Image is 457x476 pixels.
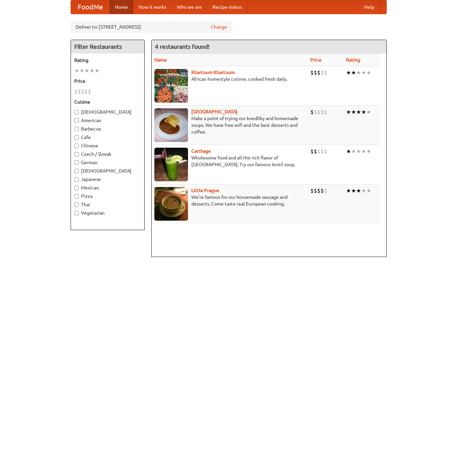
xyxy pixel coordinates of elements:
[74,78,141,84] h5: Price
[74,127,79,131] input: Barbecue
[74,210,141,216] label: Vegetarian
[154,115,305,135] p: Make a point of trying our knedlíky and homemade soups. We have free wifi and the best desserts a...
[310,69,314,76] li: $
[317,108,320,116] li: $
[74,159,141,166] label: German
[133,0,172,14] a: How it works
[74,203,79,207] input: Thai
[356,187,361,194] li: ★
[351,187,356,194] li: ★
[154,154,305,168] p: Wholesome food and all the rich flavor of [GEOGRAPHIC_DATA]. Try our famous lentil soup.
[74,135,79,140] input: Cafe
[84,88,88,95] li: $
[191,109,237,114] a: [GEOGRAPHIC_DATA]
[191,188,219,193] a: Little Prague
[191,70,235,75] a: Khartoum Khartoum
[346,148,351,155] li: ★
[351,108,356,116] li: ★
[361,148,366,155] li: ★
[310,148,314,155] li: $
[74,57,141,64] h5: Rating
[191,148,211,154] a: Carthage
[154,76,305,82] p: African homestyle cuisine, cooked fresh daily.
[81,88,84,95] li: $
[74,117,141,124] label: American
[74,201,141,208] label: Thai
[356,69,361,76] li: ★
[314,69,317,76] li: $
[154,69,188,103] img: khartoum.jpg
[310,187,314,194] li: $
[155,43,210,50] ng-pluralize: 4 restaurants found!
[71,0,110,14] a: FoodMe
[320,69,324,76] li: $
[74,211,79,215] input: Vegetarian
[356,108,361,116] li: ★
[71,40,144,53] h4: Filter Restaurants
[317,187,320,194] li: $
[320,108,324,116] li: $
[78,88,81,95] li: $
[88,88,91,95] li: $
[361,187,366,194] li: ★
[211,24,227,30] a: Change
[351,69,356,76] li: ★
[361,69,366,76] li: ★
[172,0,207,14] a: Who we are
[74,169,79,173] input: [DEMOGRAPHIC_DATA]
[317,69,320,76] li: $
[74,67,79,74] li: ★
[366,187,371,194] li: ★
[74,168,141,174] label: [DEMOGRAPHIC_DATA]
[361,108,366,116] li: ★
[74,99,141,105] h5: Cuisine
[320,187,324,194] li: $
[154,57,167,63] a: Name
[346,57,360,63] a: Rating
[366,148,371,155] li: ★
[320,148,324,155] li: $
[74,88,78,95] li: $
[110,0,133,14] a: Home
[324,148,327,155] li: $
[74,152,79,156] input: Czech / Slovak
[74,193,141,199] label: Pizza
[89,67,94,74] li: ★
[346,187,351,194] li: ★
[74,125,141,132] label: Barbecue
[74,144,79,148] input: Chinese
[71,21,232,33] div: Deliver to: [STREET_ADDRESS]
[74,109,141,115] label: [DEMOGRAPHIC_DATA]
[324,187,327,194] li: $
[346,108,351,116] li: ★
[314,108,317,116] li: $
[351,148,356,155] li: ★
[310,108,314,116] li: $
[74,134,141,141] label: Cafe
[94,67,100,74] li: ★
[154,108,188,142] img: czechpoint.jpg
[74,151,141,157] label: Czech / Slovak
[154,148,188,181] img: carthage.jpg
[324,69,327,76] li: $
[366,69,371,76] li: ★
[324,108,327,116] li: $
[359,0,380,14] a: Help
[74,118,79,123] input: American
[84,67,89,74] li: ★
[154,187,188,221] img: littleprague.jpg
[346,69,351,76] li: ★
[317,148,320,155] li: $
[74,184,141,191] label: Mexican
[74,176,141,183] label: Japanese
[74,142,141,149] label: Chinese
[74,177,79,182] input: Japanese
[207,0,247,14] a: Recipe videos
[74,160,79,165] input: German
[79,67,84,74] li: ★
[366,108,371,116] li: ★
